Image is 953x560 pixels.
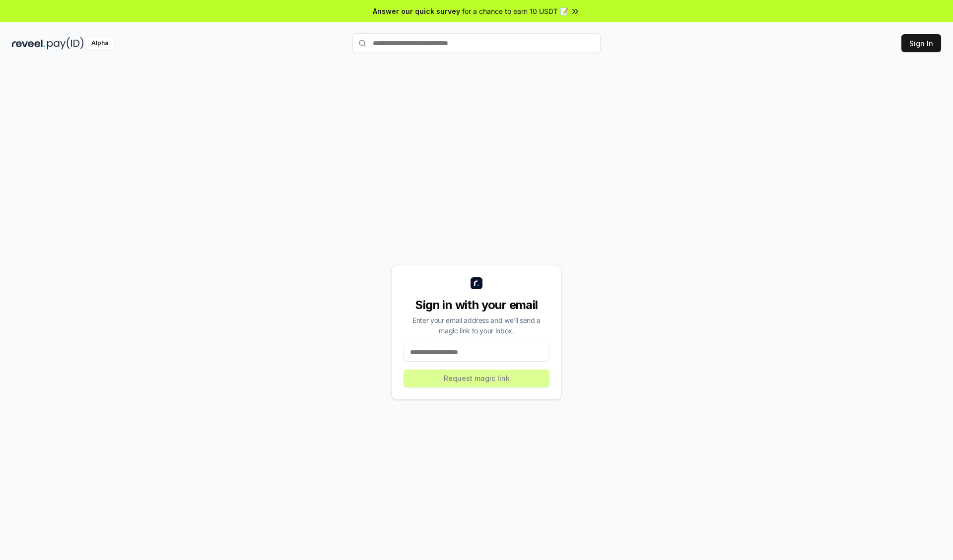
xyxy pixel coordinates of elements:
div: Enter your email address and we’ll send a magic link to your inbox. [404,315,549,336]
div: Sign in with your email [404,297,549,313]
button: Sign In [901,34,941,52]
img: reveel_dark [12,37,45,50]
span: Answer our quick survey [373,6,460,16]
span: for a chance to earn 10 USDT 📝 [462,6,568,16]
div: Alpha [86,37,114,50]
img: pay_id [47,37,84,50]
img: logo_small [471,277,482,289]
